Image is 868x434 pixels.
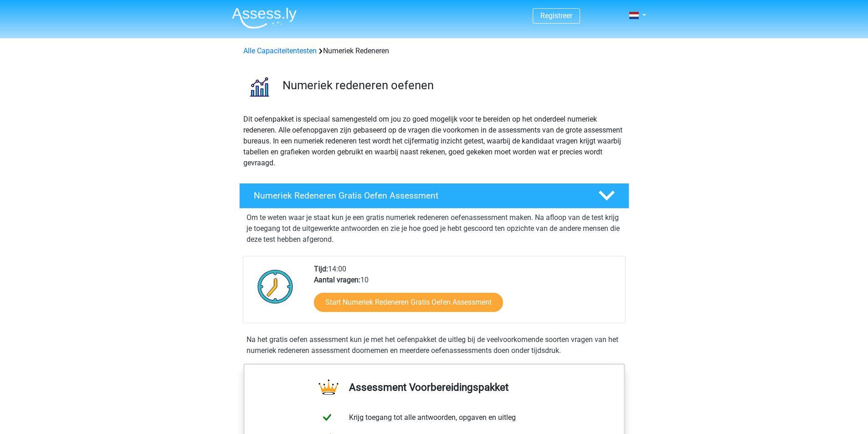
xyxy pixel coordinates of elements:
[282,78,622,92] h3: Numeriek redeneren oefenen
[243,114,625,168] p: Dit oefenpakket is speciaal samengesteld om jou zo goed mogelijk voor te bereiden op het onderdee...
[232,7,297,29] img: Assessly
[252,264,298,309] img: Klok
[236,183,633,209] a: Numeriek Redeneren Gratis Oefen Assessment
[540,11,572,20] a: Registreer
[307,264,625,323] div: 14:00 10
[314,265,328,273] b: Tijd:
[314,293,503,312] a: Start Numeriek Redeneren Gratis Oefen Assessment
[247,212,622,245] p: Om te weten waar je staat kun je een gratis numeriek redeneren oefenassessment maken. Na afloop v...
[314,276,360,284] b: Aantal vragen:
[240,46,629,56] div: Numeriek Redeneren
[240,67,278,106] img: numeriek redeneren
[243,46,317,55] a: Alle Capaciteitentesten
[254,190,584,201] h4: Numeriek Redeneren Gratis Oefen Assessment
[243,334,626,356] div: Na het gratis oefen assessment kun je met het oefenpakket de uitleg bij de veelvoorkomende soorte...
